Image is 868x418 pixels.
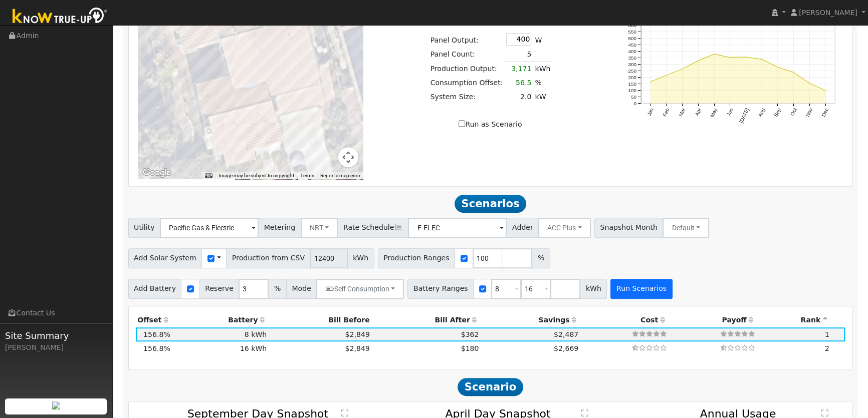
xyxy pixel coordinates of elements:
span: Scenario [458,378,523,396]
span: [PERSON_NAME] [799,9,857,17]
circle: onclick="" [777,66,779,68]
span: Production Ranges [378,248,455,268]
img: Google [140,166,173,179]
text: Dec [821,107,829,118]
span: kWh [347,248,374,268]
span: $362 [461,330,479,338]
text: 250 [628,68,636,74]
span: Battery Ranges [407,279,474,299]
input: Select a Rate Schedule [408,218,507,238]
span: 2 [825,344,829,352]
button: NBT [301,218,338,238]
input: Run as Scenario [459,120,465,127]
text: 550 [628,29,636,35]
a: Report a map error [320,173,360,178]
img: Know True-Up [8,6,113,28]
span: $2,849 [345,330,370,338]
text:  [581,409,588,417]
td: Panel Count: [428,47,505,62]
text: [DATE] [738,107,750,124]
td: 8 kWh [172,327,268,341]
span: Rate Schedule [337,218,408,238]
span: Scenarios [455,195,526,213]
span: % [532,248,550,268]
td: Panel Output: [428,31,505,47]
span: $2,849 [345,344,370,352]
td: W [533,31,552,47]
text: Aug [757,107,766,118]
span: Payoff [722,316,746,324]
td: 5 [505,47,533,62]
span: 156.8% [143,344,170,352]
td: kW [533,90,552,104]
text: Oct [789,107,798,117]
text: 150 [628,81,636,87]
td: kWh [533,62,552,76]
text: Nov [805,107,813,118]
span: $180 [461,344,479,352]
circle: onclick="" [713,53,715,55]
td: % [533,76,552,90]
text: 350 [628,55,636,61]
label: Run as Scenario [459,119,522,130]
span: 1 [825,330,829,338]
span: Add Battery [128,279,182,299]
a: Terms (opens in new tab) [300,173,314,178]
text: Jan [646,107,655,117]
th: Bill Before [269,313,372,327]
circle: onclick="" [793,72,795,74]
td: 16 kWh [172,341,268,355]
span: Image may be subject to copyright [219,173,294,178]
button: Default [663,218,709,238]
div: [PERSON_NAME] [5,342,107,353]
span: Add Solar System [128,248,202,268]
span: $2,669 [554,344,578,352]
span: Production from CSV [226,248,310,268]
circle: onclick="" [745,56,747,58]
td: 3,171 [505,62,533,76]
text: 300 [628,62,636,67]
circle: onclick="" [665,74,667,76]
span: Metering [258,218,301,238]
text: Jun [726,107,734,117]
span: Reserve [199,279,240,299]
button: ACC Plus [538,218,591,238]
text: 400 [628,49,636,54]
text:  [341,409,348,417]
circle: onclick="" [729,57,731,59]
td: Production Output: [428,62,505,76]
span: Adder [506,218,539,238]
text: 200 [628,75,636,80]
text: 500 [628,36,636,41]
text: Apr [694,107,702,117]
span: Utility [128,218,161,238]
td: Consumption Offset: [428,76,505,90]
circle: onclick="" [649,81,652,83]
span: kWh [580,279,607,299]
circle: onclick="" [681,68,683,70]
circle: onclick="" [808,82,810,84]
text:  [821,409,828,417]
img: retrieve [52,401,60,409]
span: % [268,279,286,299]
text: 100 [628,88,636,93]
span: Snapshot Month [594,218,664,238]
button: Map camera controls [338,147,358,167]
text: Feb [662,107,670,118]
text: 0 [633,101,636,106]
circle: onclick="" [761,58,763,60]
span: $2,487 [554,330,578,338]
text: 450 [628,42,636,48]
th: Battery [172,313,268,327]
span: Site Summary [5,329,107,342]
span: 156.8% [143,330,170,338]
th: Bill After [371,313,481,327]
button: Self Consumption [316,279,404,299]
circle: onclick="" [824,90,826,92]
button: Keyboard shortcuts [205,172,212,179]
td: 56.5 [505,76,533,90]
text: Mar [678,107,687,118]
text: 50 [630,94,636,100]
text: Sep [773,107,782,118]
td: 2.0 [505,90,533,104]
